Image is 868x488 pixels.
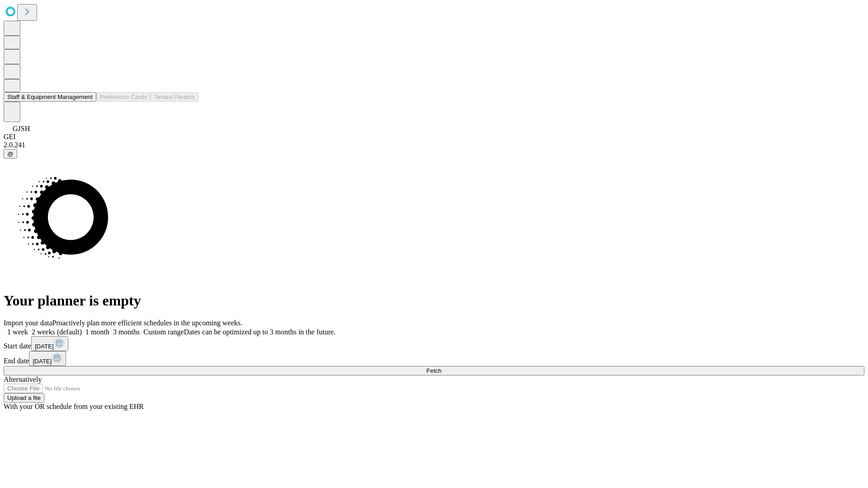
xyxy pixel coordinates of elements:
span: With your OR schedule from your existing EHR [4,403,144,410]
span: 1 month [85,328,109,336]
span: Alternatively [4,375,42,383]
span: Dates can be optimized up to 3 months in the future. [184,328,335,336]
span: [DATE] [35,343,54,350]
div: 2.0.241 [4,141,864,149]
span: GJSH [13,125,30,132]
button: @ [4,149,17,159]
span: @ [7,150,14,157]
div: Start date [4,336,864,351]
button: Upload a file [4,393,44,403]
button: Preference Cards [96,92,151,102]
span: Fetch [426,367,441,374]
span: [DATE] [33,358,52,365]
div: End date [4,351,864,366]
button: Tenant Params [151,92,198,102]
button: [DATE] [31,336,68,351]
span: Proactively plan more efficient schedules in the upcoming weeks. [52,319,242,327]
span: Import your data [4,319,52,327]
button: [DATE] [29,351,66,366]
span: Custom range [143,328,184,336]
button: Staff & Equipment Management [4,92,96,102]
span: 2 weeks (default) [32,328,82,336]
span: 3 months [113,328,140,336]
div: GEI [4,133,864,141]
h1: Your planner is empty [4,292,864,309]
button: Fetch [4,366,864,375]
span: 1 week [7,328,28,336]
